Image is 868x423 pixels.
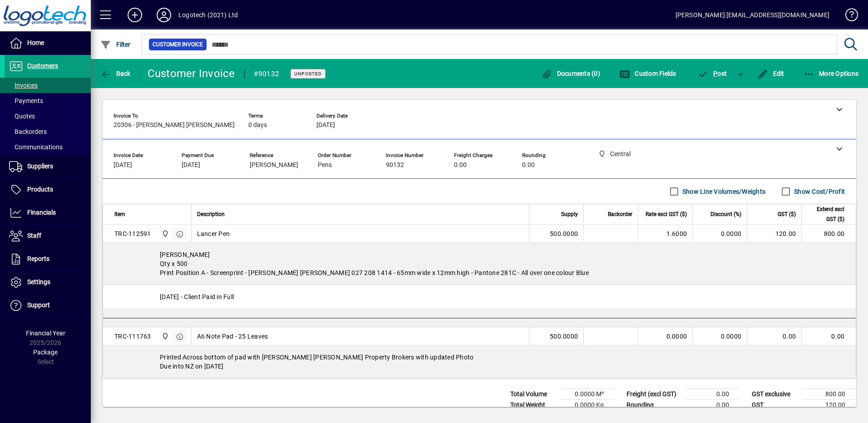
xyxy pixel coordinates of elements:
span: Support [27,301,50,309]
span: Backorders [9,128,47,135]
td: 0.00 [801,327,856,345]
label: Show Cost/Profit [792,187,845,196]
span: Payments [9,97,43,104]
span: Unposted [294,71,322,77]
span: Settings [27,278,50,285]
td: GST [747,400,802,411]
span: Products [27,186,53,193]
div: Printed Across bottom of pad with [PERSON_NAME] [PERSON_NAME] Property Brokers with updated Photo... [103,345,856,378]
div: Logotech (2021) Ltd [178,8,238,22]
span: Discount (%) [710,209,741,219]
app-page-header-button: Back [91,65,141,82]
span: 20306 - [PERSON_NAME] [PERSON_NAME] [113,122,235,129]
div: TRC-112591 [114,229,151,238]
div: Customer Invoice [148,66,235,81]
span: Financials [27,209,56,216]
td: Rounding [622,400,686,411]
button: Profile [149,7,178,23]
div: TRC-111763 [114,332,151,341]
span: A6 Note Pad - 25 Leaves [197,332,268,341]
button: Back [98,65,133,82]
span: Quotes [9,113,35,120]
label: Show Line Volumes/Weights [681,187,765,196]
span: 500.0000 [550,229,578,238]
td: 800.00 [802,389,856,400]
a: Support [5,294,91,317]
span: ost [698,70,727,77]
span: Rate excl GST ($) [646,209,687,219]
span: Communications [9,143,63,151]
span: Package [33,349,58,356]
button: Custom Fields [617,65,679,82]
button: Edit [755,65,787,82]
td: 0.00 [686,389,740,400]
div: 0.0000 [644,332,687,341]
span: Staff [27,232,41,239]
div: #90132 [254,67,280,81]
td: 800.00 [801,225,856,243]
span: Item [114,209,125,219]
span: 0.00 [454,162,467,169]
td: 0.0000 [692,327,747,345]
td: 120.00 [747,225,801,243]
span: Extend excl GST ($) [807,204,844,224]
a: Quotes [5,108,91,124]
td: Freight (excl GST) [622,389,686,400]
span: Backorder [608,209,632,219]
div: [PERSON_NAME] Qty x 500 Print Position A - Screenprint - [PERSON_NAME] [PERSON_NAME] 027 208 1414... [103,243,856,285]
span: 0.00 [522,162,535,169]
a: Home [5,32,91,54]
a: Communications [5,139,91,155]
span: 90132 [386,162,404,169]
a: Settings [5,271,91,294]
td: 0.00 [747,327,801,345]
button: Filter [98,36,133,53]
span: Supply [561,209,578,219]
span: Back [100,70,131,77]
span: More Options [804,70,859,77]
span: Reports [27,255,49,262]
button: Add [120,7,149,23]
span: P [713,70,717,77]
span: Financial Year [26,330,65,337]
span: Customers [27,62,58,69]
a: Payments [5,93,91,108]
td: Total Volume [506,389,560,400]
td: 120.00 [802,400,856,411]
td: 0.0000 M³ [560,389,615,400]
td: Total Weight [506,400,560,411]
a: Knowledge Base [838,2,857,31]
span: Lancer Pen [197,229,230,238]
button: More Options [801,65,861,82]
a: Suppliers [5,155,91,178]
a: Backorders [5,124,91,139]
button: Post [693,65,732,82]
a: Financials [5,202,91,224]
span: Invoices [9,82,38,89]
td: GST exclusive [747,389,802,400]
div: [PERSON_NAME] [EMAIL_ADDRESS][DOMAIN_NAME] [676,8,829,22]
span: [DATE] [113,162,132,169]
span: Home [27,39,44,46]
span: 0 days [248,122,267,129]
a: Invoices [5,78,91,93]
span: Central [159,331,170,341]
div: 1.6000 [644,229,687,238]
span: [DATE] [182,162,200,169]
a: Staff [5,225,91,247]
span: Documents (0) [541,70,600,77]
span: [DATE] [316,122,335,129]
span: [PERSON_NAME] [250,162,298,169]
div: [DATE] - Client Paid in Full [103,285,856,309]
a: Reports [5,248,91,271]
span: Filter [100,41,131,48]
span: Edit [757,70,784,77]
td: 0.00 [686,400,740,411]
span: Suppliers [27,162,53,170]
span: Pens [318,162,332,169]
span: Custom Fields [619,70,676,77]
span: Description [197,209,225,219]
span: Customer Invoice [153,40,203,49]
td: 0.0000 Kg [560,400,615,411]
span: 500.0000 [550,332,578,341]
